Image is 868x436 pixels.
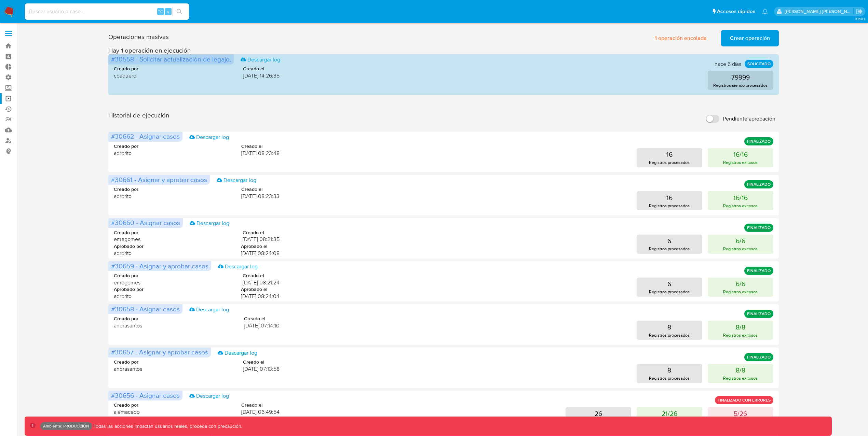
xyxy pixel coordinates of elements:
[785,8,854,15] p: leidy.martinez@mercadolibre.com.co
[856,8,863,15] a: Salir
[25,7,189,16] input: Buscar usuario o caso...
[43,425,89,427] p: Ambiente: PRODUCCIÓN
[92,423,242,430] p: Todas las acciones impactan usuarios reales, proceda con precaución.
[158,8,163,15] span: ⌥
[167,8,169,15] span: s
[717,8,755,15] span: Accesos rápidos
[172,7,186,16] button: search-icon
[762,9,768,14] a: Notificaciones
